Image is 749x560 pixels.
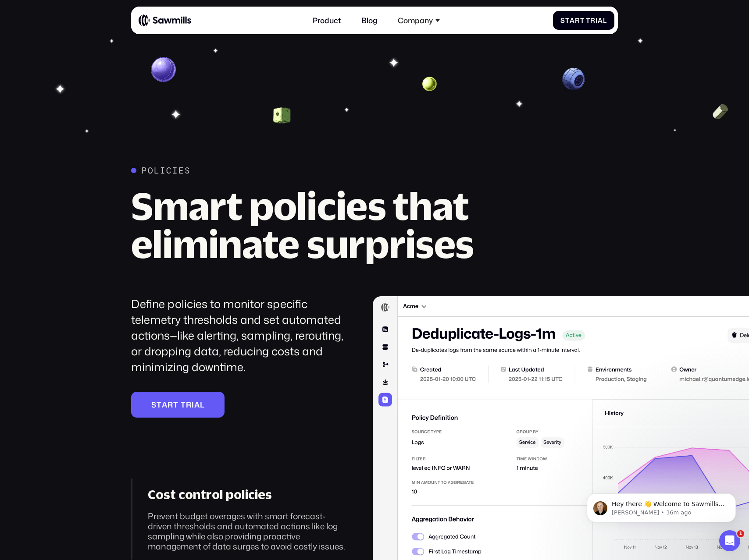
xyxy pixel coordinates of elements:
[574,475,749,536] iframe: Intercom notifications message
[181,400,186,409] span: T
[590,17,596,25] span: r
[162,400,168,409] span: a
[194,400,200,409] span: a
[719,530,740,551] iframe: Intercom live chat
[570,17,575,25] span: a
[148,511,346,551] div: Prevent budget overages with smart forecast-driven thresholds and automated actions like log samp...
[157,400,162,409] span: t
[565,17,570,25] span: t
[173,400,178,409] span: t
[392,10,446,30] div: Company
[131,392,225,418] a: StartTrial
[598,17,603,25] span: a
[553,11,614,30] a: StartTrial
[603,17,607,25] span: l
[580,17,585,25] span: t
[560,17,565,25] span: S
[307,10,346,30] a: Product
[151,400,157,409] span: S
[192,400,194,409] span: i
[131,296,346,375] div: Define policies to monitor specific telemetry thresholds and set automated actions—like alerting,...
[737,530,744,537] span: 1
[586,17,590,25] span: T
[186,400,192,409] span: r
[356,10,383,30] a: Blog
[398,16,433,25] div: Company
[596,17,598,25] span: i
[200,400,205,409] span: l
[131,187,548,262] h2: Smart policies that eliminate surprises
[142,166,190,176] div: Policies
[575,17,580,25] span: r
[168,400,173,409] span: r
[148,487,346,502] div: Cost control policies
